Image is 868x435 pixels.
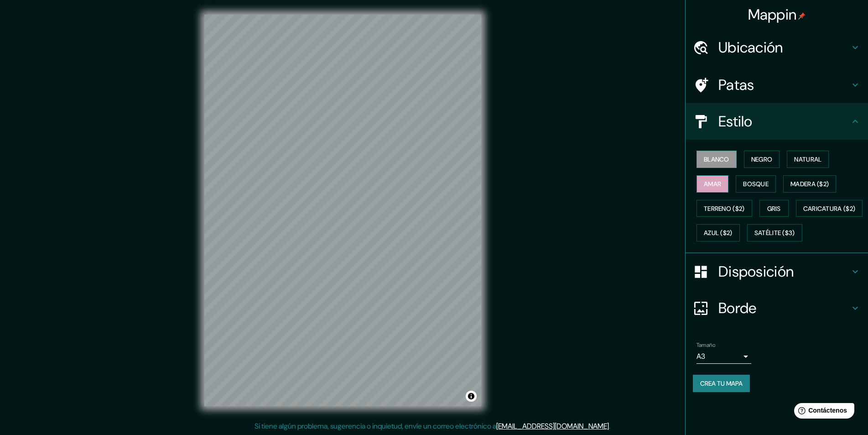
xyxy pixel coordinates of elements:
[696,200,752,217] button: Terreno ($2)
[783,175,836,193] button: Madera ($2)
[787,399,858,425] iframe: Lanzador de widgets de ayuda
[686,67,868,103] div: Patas
[803,204,856,213] font: Caricatura ($2)
[610,421,612,431] font: .
[754,229,795,237] font: Satélite ($3)
[751,155,773,163] font: Negro
[704,155,729,163] font: Blanco
[790,180,829,188] font: Madera ($2)
[696,349,751,364] div: A3
[696,175,728,193] button: Amar
[718,262,794,281] font: Disposición
[466,391,477,402] button: Activar o desactivar atribución
[718,112,753,131] font: Estilo
[696,341,715,349] font: Tamaño
[696,151,737,168] button: Blanco
[796,200,863,217] button: Caricatura ($2)
[744,151,780,168] button: Negro
[609,421,610,431] font: .
[767,204,781,213] font: Gris
[255,421,496,431] font: Si tiene algún problema, sugerencia o inquietud, envíe un correo electrónico a
[686,290,868,326] div: Borde
[718,299,757,318] font: Borde
[704,204,745,213] font: Terreno ($2)
[704,229,733,237] font: Azul ($2)
[204,15,481,406] canvas: Mapa
[718,75,754,94] font: Patas
[718,38,783,57] font: Ubicación
[704,180,721,188] font: Amar
[686,253,868,290] div: Disposición
[798,12,806,20] img: pin-icon.png
[794,155,821,163] font: Natural
[686,29,868,66] div: Ubicación
[787,151,829,168] button: Natural
[686,103,868,140] div: Estilo
[743,180,769,188] font: Bosque
[736,175,776,193] button: Bosque
[748,5,797,24] font: Mappin
[696,351,705,361] font: A3
[696,224,740,241] button: Azul ($2)
[747,224,802,241] button: Satélite ($3)
[693,375,750,392] button: Crea tu mapa
[612,421,613,431] font: .
[759,200,789,217] button: Gris
[496,421,609,431] a: [EMAIL_ADDRESS][DOMAIN_NAME]
[700,379,743,388] font: Crea tu mapa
